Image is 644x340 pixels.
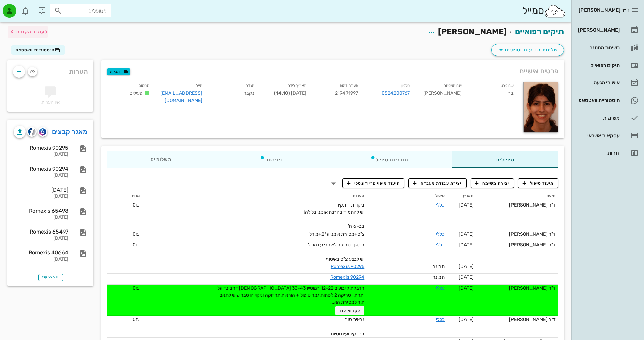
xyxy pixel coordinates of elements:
span: 219471997 [335,90,358,96]
span: הדבקת קיבועים 12-22 רמוטיין 33-43 [DEMOGRAPHIC_DATA] דהבונד עליון ותחתון סריקה 2 לסתות גמר טיפול ... [214,285,365,305]
div: דוחות [577,150,620,156]
span: [DATE] [459,317,474,322]
span: 0₪ [133,285,140,291]
small: שם משפחה [444,83,462,88]
th: טיפול [367,191,447,201]
button: הצג עוד [38,274,63,281]
a: היסטוריית וואטסאפ [574,92,641,108]
span: תיעוד מיפוי פריודונטלי [347,180,400,186]
span: [DATE] [459,274,474,280]
strong: 14.10 [276,90,288,96]
button: תיעוד טיפול [518,178,558,188]
span: צ"ס+מסירת אומני ע*2+מודל [309,231,364,237]
a: אישורי הגעה [574,75,641,91]
a: כללי [436,285,445,291]
small: שם פרטי [500,83,514,88]
span: ד״ר [PERSON_NAME] [579,7,629,13]
a: 0524200767 [382,90,410,97]
div: [DATE] [14,257,68,262]
div: Romexis 65497 [14,228,68,235]
a: כללי [436,202,445,208]
div: פגישות [216,151,326,168]
a: משימות [574,110,641,126]
span: [DATE] [459,202,474,208]
th: תאריך [447,191,476,201]
span: תיעוד טיפול [523,180,554,186]
span: אין הערות [41,99,60,105]
small: מגדר [246,83,254,88]
button: יצירת עבודת מעבדה [408,178,466,188]
a: [EMAIL_ADDRESS][DOMAIN_NAME] [160,90,203,103]
span: תמונה [432,274,445,280]
span: [DATE] [459,242,474,248]
div: ד"ר [PERSON_NAME] [479,285,556,292]
button: לקרוא עוד [335,306,365,315]
div: משימות [577,115,620,121]
div: ד"ר [PERSON_NAME] [479,241,556,248]
span: [DATE] ( ) [274,90,306,96]
div: [DATE] [14,194,68,199]
a: רשימת המתנה [574,40,641,56]
div: Romexis 65498 [14,208,68,214]
div: הערות [7,60,93,80]
div: טיפולים [452,151,558,168]
small: מייל [196,83,202,88]
span: [DATE] [459,231,474,237]
div: בר [467,80,519,108]
div: היסטוריית וואטסאפ [577,98,620,103]
span: רנטגן+סריקה לאומני ע+מודל יש לבצע צ"ס באיסוף [308,242,365,262]
img: romexis logo [39,128,46,136]
div: [DATE] [14,236,68,241]
div: [PERSON_NAME] [415,80,467,108]
div: ד"ר [PERSON_NAME] [479,230,556,238]
div: Romexis 90294 [14,166,68,172]
button: שליחת הודעות וטפסים [491,44,564,56]
button: תיעוד מיפוי פריודונטלי [342,178,405,188]
span: תגיות [110,69,127,75]
small: תעודת זהות [340,83,358,88]
span: הצג עוד [42,275,59,280]
span: [PERSON_NAME] [438,27,507,37]
span: לקרוא עוד [339,308,360,313]
img: cliniview logo [28,128,36,136]
div: [PERSON_NAME] [577,27,620,33]
small: תאריך לידה [288,83,306,88]
div: תוכניות טיפול [326,151,452,168]
span: יצירת משימה [475,180,509,186]
span: היסטוריית וואטסאפ [16,48,55,52]
span: [DATE] [459,285,474,291]
span: פרטים אישיים [520,66,558,76]
th: הערות [143,191,367,201]
small: סטטוס [139,83,149,88]
small: טלפון [401,83,410,88]
a: [PERSON_NAME] [574,22,641,38]
a: מאגר קבצים [52,126,88,137]
div: Romexis 40664 [14,249,68,256]
th: מחיר [107,191,142,201]
button: היסטוריית וואטסאפ [11,45,65,55]
span: שליחת הודעות וטפסים [497,46,558,54]
div: סמייל [522,4,566,18]
span: נראית טוב בב- קיבועים וסיום [331,317,365,337]
span: 0₪ [133,231,140,237]
div: ד"ר [PERSON_NAME] [479,316,556,323]
div: [DATE] [14,215,68,220]
a: תיקים רפואיים [574,57,641,73]
div: עסקאות אשראי [577,133,620,138]
span: לעמוד הקודם [16,29,48,35]
div: אישורי הגעה [577,80,620,86]
button: romexis logo [38,127,47,137]
div: נקבה [208,80,260,108]
button: cliniview logo [27,127,37,137]
img: SmileCloud logo [544,4,566,18]
div: רשימת המתנה [577,45,620,50]
div: ד"ר [PERSON_NAME] [479,201,556,209]
span: [DATE] [459,264,474,269]
a: Romexis 90294 [330,274,364,280]
a: Romexis 90295 [331,264,364,269]
button: יצירת משימה [471,178,514,188]
button: לעמוד הקודם [8,26,48,38]
div: Romexis 90295 [14,145,68,151]
div: תיקים רפואיים [577,63,620,68]
a: תיקים רפואיים [515,27,564,37]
